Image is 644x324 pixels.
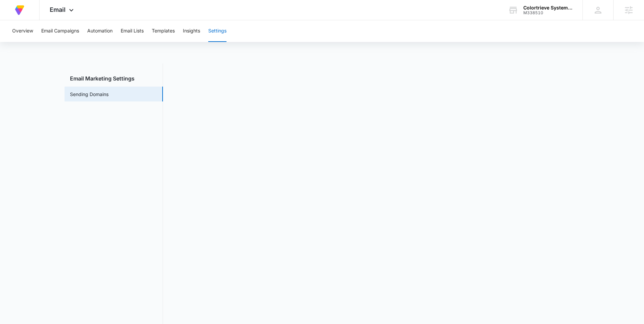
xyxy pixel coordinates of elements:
button: Email Lists [121,20,144,42]
img: Volusion [14,4,26,16]
button: Overview [12,20,33,42]
a: Sending Domains [70,91,109,98]
h3: Email Marketing Settings [65,74,163,83]
button: Settings [208,20,226,42]
button: Automation [87,20,113,42]
div: account name [523,5,573,10]
button: Templates [152,20,175,42]
button: Insights [183,20,200,42]
span: Email [50,6,66,13]
button: Email Campaigns [41,20,79,42]
div: account id [523,10,573,15]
